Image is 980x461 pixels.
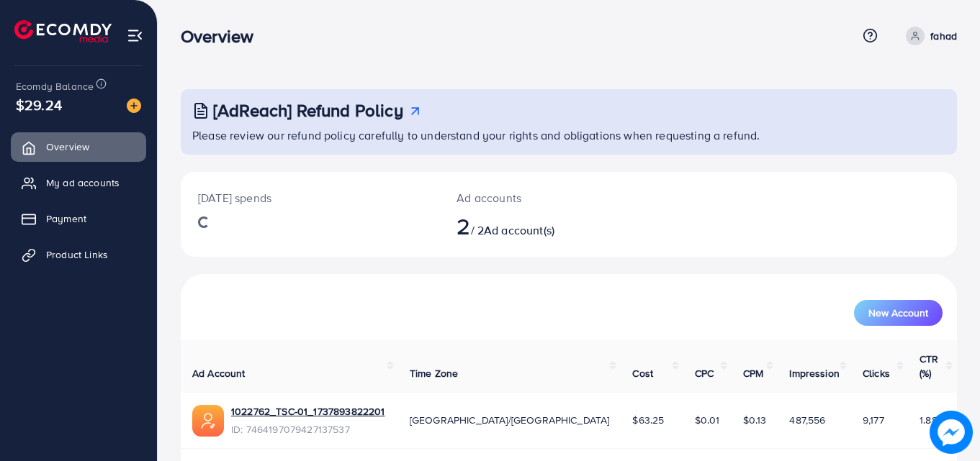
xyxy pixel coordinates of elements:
span: $63.25 [632,413,664,427]
span: My ad accounts [46,175,120,190]
a: 1022762_TSC-01_1737893822201 [231,404,385,419]
span: 2 [457,209,470,242]
span: Ad Account [192,366,246,380]
p: Ad accounts [457,189,616,206]
span: Product Links [46,247,108,262]
span: 9,177 [863,413,884,427]
img: ic-ads-acc.e4c84228.svg [192,405,224,437]
span: New Account [868,308,928,318]
span: Impression [789,366,840,380]
h3: [AdReach] Refund Policy [213,100,403,121]
p: [DATE] spends [198,189,422,206]
p: Please review our refund policy carefully to understand your rights and obligations when requesti... [192,127,948,144]
a: Overview [11,132,146,161]
span: ID: 7464197079427137537 [231,422,385,437]
span: 1.88 [920,413,938,427]
button: New Account [854,300,943,326]
span: Payment [46,211,86,226]
span: $0.01 [695,413,720,427]
h2: / 2 [457,212,616,239]
img: logo [14,20,112,42]
a: My ad accounts [11,168,146,197]
span: Clicks [863,366,890,380]
a: Payment [11,204,146,233]
a: Product Links [11,240,146,269]
span: CTR (%) [920,352,938,380]
span: CPM [743,366,763,380]
span: [GEOGRAPHIC_DATA]/[GEOGRAPHIC_DATA] [410,413,610,427]
span: 487,556 [789,413,825,427]
a: fahad [900,27,957,45]
span: CPC [695,366,714,380]
span: Time Zone [410,366,458,380]
span: Ecomdy Balance [16,79,94,93]
h3: Overview [181,26,265,47]
img: image [930,411,973,454]
img: image [127,99,141,113]
span: Ad account(s) [484,222,554,238]
img: menu [127,27,143,44]
span: $0.13 [743,413,767,427]
span: Cost [632,366,653,380]
span: $29.24 [16,94,62,115]
span: Overview [46,140,89,154]
p: fahad [930,27,957,45]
